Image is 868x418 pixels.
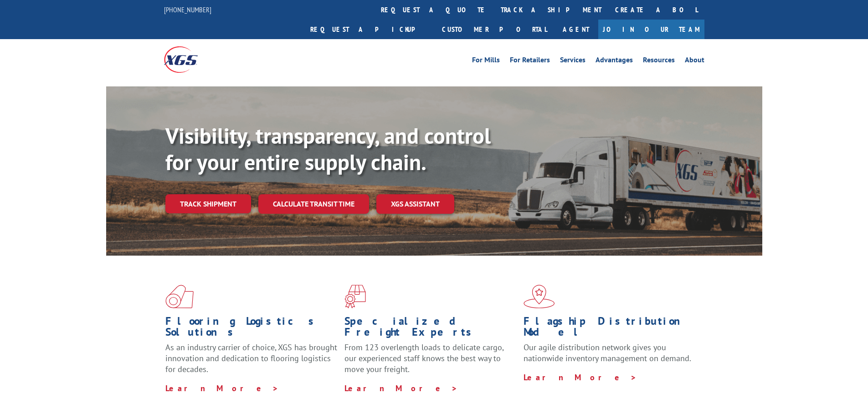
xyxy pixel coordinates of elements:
a: Join Our Team [598,20,704,39]
span: As an industry carrier of choice, XGS has brought innovation and dedication to flooring logistics... [165,342,337,374]
a: Services [560,56,586,66]
a: Calculate transit time [258,194,369,214]
img: xgs-icon-flagship-distribution-model-red [524,285,555,308]
a: For Retailers [510,56,550,66]
h1: Specialized Freight Experts [344,316,517,342]
h1: Flooring Logistics Solutions [165,316,338,342]
a: Advantages [596,56,633,66]
a: XGS ASSISTANT [376,194,454,214]
a: Request a pickup [303,20,435,39]
a: About [685,56,704,66]
a: Learn More > [524,372,637,383]
a: Track shipment [165,194,251,213]
span: Our agile distribution network gives you nationwide inventory management on demand. [524,342,691,363]
a: Customer Portal [435,20,554,39]
a: Learn More > [344,383,458,393]
a: Resources [643,56,675,66]
h1: Flagship Distribution Model [524,316,696,342]
b: Visibility, transparency, and control for your entire supply chain. [165,121,491,176]
a: Learn More > [165,383,279,393]
img: xgs-icon-total-supply-chain-intelligence-red [165,285,194,308]
a: [PHONE_NUMBER] [164,5,211,14]
p: From 123 overlength loads to delicate cargo, our experienced staff knows the best way to move you... [344,342,517,383]
a: Agent [554,20,598,39]
img: xgs-icon-focused-on-flooring-red [344,285,366,308]
a: For Mills [472,56,500,66]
